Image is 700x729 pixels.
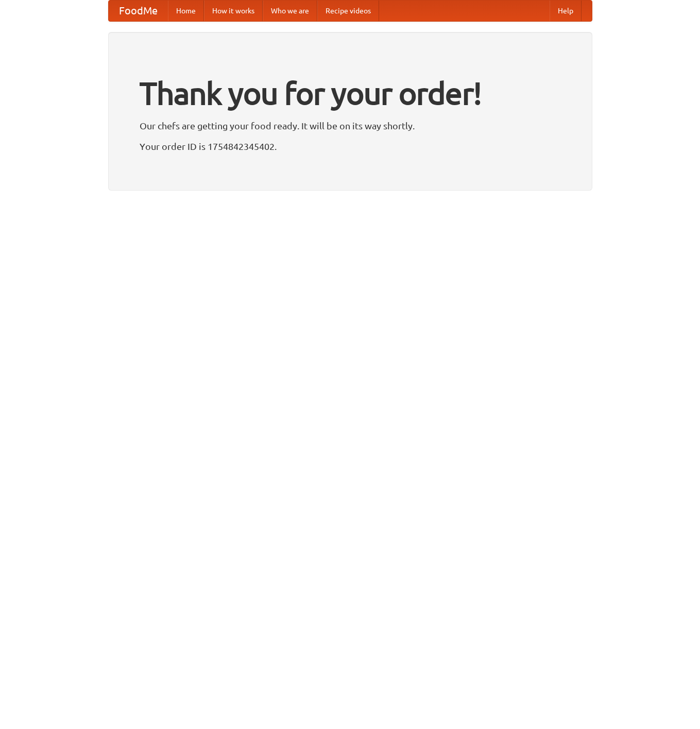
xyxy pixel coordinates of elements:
a: Help [550,1,582,21]
a: How it works [204,1,263,21]
a: Home [168,1,204,21]
a: Who we are [263,1,317,21]
h1: Thank you for your order! [140,69,561,118]
a: FoodMe [109,1,168,21]
p: Your order ID is 1754842345402. [140,139,561,154]
a: Recipe videos [317,1,379,21]
p: Our chefs are getting your food ready. It will be on its way shortly. [140,118,561,133]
